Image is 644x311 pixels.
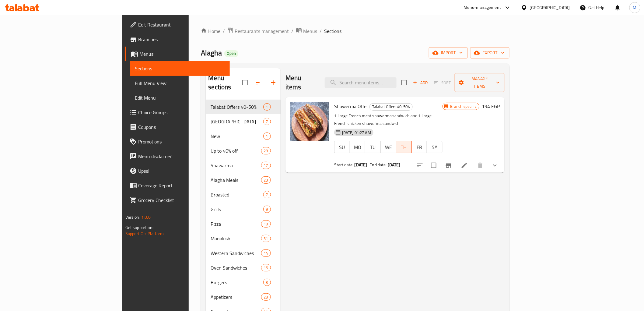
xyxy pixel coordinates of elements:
[224,51,238,56] span: Open
[125,224,153,231] span: Get support on:
[235,27,289,35] span: Restaurants management
[206,158,280,173] div: Shawarma17
[135,94,225,101] span: Edit Menu
[473,158,488,173] button: delete
[261,264,271,271] div: items
[266,75,281,90] button: Add section
[211,133,263,140] span: New
[211,249,261,257] span: Western Sandwiches
[303,27,317,35] span: Menus
[227,27,289,35] a: Restaurants management
[263,191,271,198] div: items
[337,143,348,152] span: SU
[411,141,427,153] button: FR
[399,143,409,152] span: TH
[135,65,225,72] span: Sections
[130,61,230,76] a: Sections
[138,138,225,145] span: Promotions
[383,143,394,152] span: WE
[334,161,354,169] span: Start date:
[125,230,164,238] a: Support.OpsPlatform
[201,27,509,35] nav: breadcrumb
[261,147,271,154] div: items
[370,161,387,169] span: End date:
[125,32,230,47] a: Branches
[206,217,280,231] div: Pizza18
[211,293,261,301] span: Appetizers
[461,162,468,169] a: Edit menu item
[350,141,366,153] button: MO
[263,118,271,125] div: items
[206,187,280,202] div: Broasted7
[206,275,280,290] div: Burgers3
[430,78,455,87] span: Select section first
[211,176,261,184] span: Alagha Meals
[125,213,140,221] span: Version:
[263,103,271,111] div: items
[264,133,271,139] span: 1
[264,192,271,198] span: 7
[211,235,261,242] div: Manakish
[334,102,368,111] span: Shawerma Offer
[211,147,261,154] span: Up to 40% off
[135,80,225,87] span: Full Menu View
[211,264,261,271] div: Oven Sandwiches
[263,206,271,213] div: items
[411,78,430,87] button: Add
[491,162,499,169] svg: Show Choices
[324,27,341,35] span: Sections
[413,158,427,173] button: sort-choices
[211,191,263,198] span: Broasted
[138,109,225,116] span: Choice Groups
[138,153,225,160] span: Menu disclaimer
[261,162,271,169] div: items
[206,100,280,114] div: Talabat Offers 40-50%1
[398,76,411,89] span: Select section
[429,143,440,152] span: SA
[125,149,230,164] a: Menu disclaimer
[285,73,317,92] h2: Menu items
[261,176,271,184] div: items
[412,79,429,86] span: Add
[291,27,293,35] li: /
[206,143,280,158] div: Up to 40% off28
[206,173,280,187] div: Alagha Meals23
[355,161,367,169] b: [DATE]
[125,134,230,149] a: Promotions
[261,249,271,257] div: items
[206,246,280,260] div: Western Sandwiches14
[448,104,479,109] span: Branch specific
[296,27,317,35] a: Menus
[264,207,271,212] span: 9
[380,141,396,153] button: WE
[125,193,230,207] a: Grocery Checklist
[125,164,230,178] a: Upsell
[211,162,261,169] div: Shawarma
[206,114,280,129] div: [GEOGRAPHIC_DATA]7
[261,236,271,242] span: 31
[211,118,263,125] span: [GEOGRAPHIC_DATA]
[434,49,463,57] span: import
[239,76,251,89] span: Select all sections
[138,182,225,189] span: Coverage Report
[290,102,329,141] img: Shawerma Offer
[206,290,280,304] div: Appetizers28
[138,196,225,204] span: Grocery Checklist
[365,141,381,153] button: TU
[206,231,280,246] div: Manakish31
[470,47,509,58] button: export
[261,250,271,256] span: 14
[264,280,271,285] span: 3
[261,177,271,183] span: 23
[211,279,263,286] span: Burgers
[261,148,271,154] span: 28
[261,221,271,227] span: 18
[441,158,456,173] button: Branch-specific-item
[261,293,271,301] div: items
[263,279,271,286] div: items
